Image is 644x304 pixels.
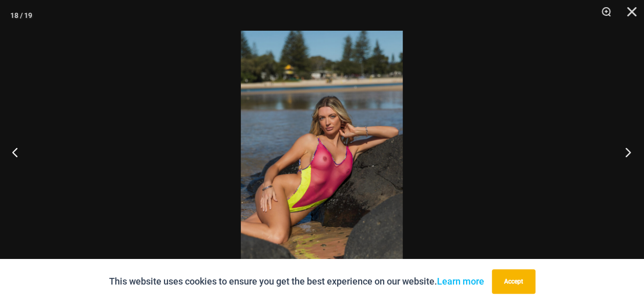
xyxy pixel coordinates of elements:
div: 18 / 19 [10,8,32,23]
button: Next [606,126,644,178]
img: Coastal Bliss Leopard Sunset 827 One Piece Monokini 09 [241,31,403,273]
button: Accept [492,269,535,294]
p: This website uses cookies to ensure you get the best experience on our website. [109,274,484,289]
a: Learn more [437,276,484,287]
